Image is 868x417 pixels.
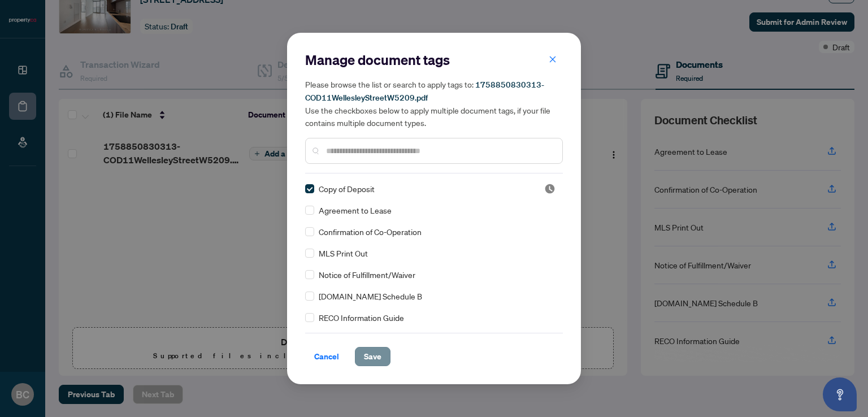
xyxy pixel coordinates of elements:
[544,183,555,194] span: Pending Review
[319,204,392,216] span: Agreement to Lease
[355,347,390,366] button: Save
[314,347,339,366] span: Cancel
[319,225,422,238] span: Confirmation of Co-Operation
[305,347,348,366] button: Cancel
[319,247,368,259] span: MLS Print Out
[319,268,415,281] span: Notice of Fulfillment/Waiver
[305,51,563,69] h2: Manage document tags
[319,183,375,195] span: Copy of Deposit
[823,377,857,411] button: Open asap
[305,78,563,129] h5: Please browse the list or search to apply tags to: Use the checkboxes below to apply multiple doc...
[364,347,381,366] span: Save
[319,311,404,324] span: RECO Information Guide
[549,55,557,63] span: close
[319,290,422,302] span: [DOMAIN_NAME] Schedule B
[544,183,555,194] img: status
